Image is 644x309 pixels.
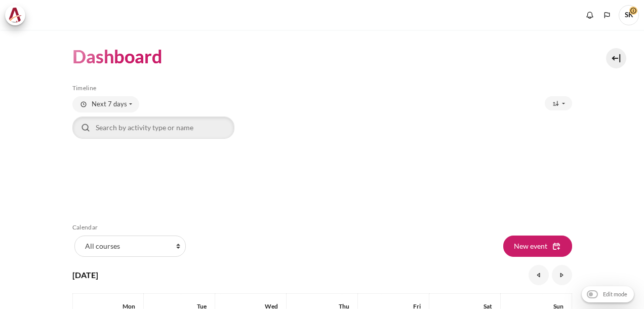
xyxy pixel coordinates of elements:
div: Show notification window with no new notifications [582,8,597,23]
input: Search by activity type or name [72,117,234,139]
h4: [DATE] [72,269,98,281]
a: Architeck Architeck [5,5,30,25]
button: Filter timeline by date [72,96,139,112]
img: Architeck [8,8,22,23]
span: New event [514,241,547,251]
h5: Calendar [72,223,572,231]
button: New event [503,236,572,257]
span: SK [619,5,639,25]
button: Sort timeline items [545,96,572,110]
a: User menu [619,5,639,25]
span: Next 7 days [92,99,127,109]
h5: Timeline [72,84,572,92]
button: Languages [599,8,615,23]
h1: Dashboard [72,45,163,68]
